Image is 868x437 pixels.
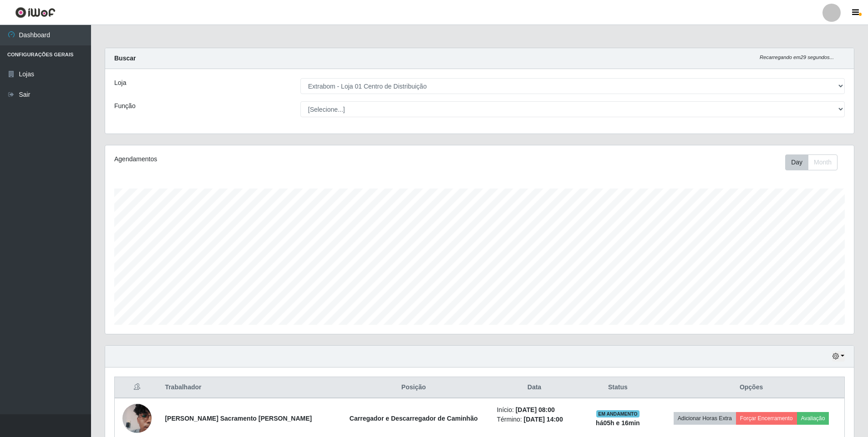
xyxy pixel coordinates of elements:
[497,415,572,424] li: Término:
[808,154,838,170] button: Month
[797,412,829,425] button: Avaliação
[785,154,845,170] div: Toolbar with button groups
[516,406,555,413] time: [DATE] 08:00
[674,412,736,425] button: Adicionar Horas Extra
[114,55,136,62] strong: Buscar
[114,78,126,88] label: Loja
[524,416,563,423] time: [DATE] 14:00
[336,377,492,398] th: Posição
[15,7,56,18] img: CoreUI Logo
[785,154,808,170] button: Day
[497,405,572,415] li: Início:
[350,415,478,422] strong: Carregador e Descarregador de Caminhão
[736,412,797,425] button: Forçar Encerramento
[159,377,336,398] th: Trabalhador
[114,154,411,164] div: Agendamentos
[596,419,640,427] strong: há 05 h e 16 min
[785,154,838,170] div: First group
[596,410,640,417] span: EM ANDAMENTO
[114,101,136,111] label: Função
[760,55,834,60] i: Recarregando em 29 segundos...
[578,377,659,398] th: Status
[165,415,312,422] strong: [PERSON_NAME] Sacramento [PERSON_NAME]
[658,377,844,398] th: Opções
[491,377,577,398] th: Data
